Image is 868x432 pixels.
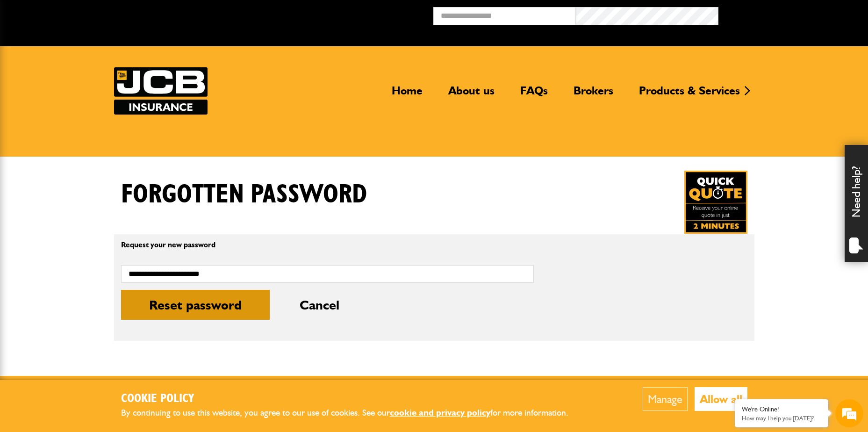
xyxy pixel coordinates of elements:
[695,387,747,411] button: Allow all
[121,290,270,320] button: Reset password
[272,290,367,320] button: Cancel
[684,171,747,234] a: Get your insurance quote in just 2-minutes
[632,84,747,105] a: Products & Services
[390,407,490,418] a: cookie and privacy policy
[121,179,367,210] h1: Forgotten password
[684,171,747,234] img: Quick Quote
[742,405,821,413] div: We're Online!
[567,84,620,105] a: Brokers
[114,67,208,115] img: JCB Insurance Services logo
[121,241,534,249] p: Request your new password
[385,84,430,105] a: Home
[121,392,584,406] h2: Cookie Policy
[643,387,688,411] button: Manage
[441,84,502,105] a: About us
[845,145,868,262] div: Need help?
[513,84,555,105] a: FAQs
[114,67,208,115] a: JCB Insurance Services
[742,415,821,422] p: How may I help you today?
[718,7,861,22] button: Broker Login
[121,406,584,420] p: By continuing to use this website, you agree to our use of cookies. See our for more information.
